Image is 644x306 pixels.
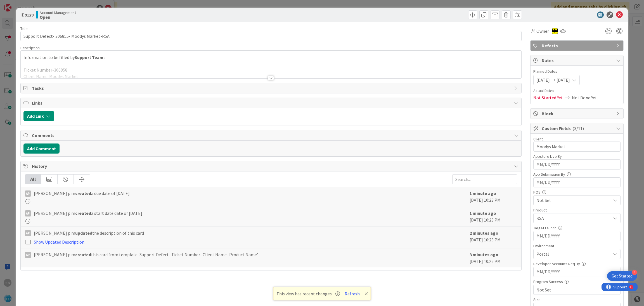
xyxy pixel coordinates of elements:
[533,94,563,101] span: Not Started Yet
[34,230,144,236] span: [PERSON_NAME] p m the description of this card
[572,94,597,101] span: Not Done Yet
[552,28,558,34] img: AC
[470,230,498,236] b: 2 minutes ago
[34,239,84,245] a: Show Updated Description
[25,252,31,258] div: Ap
[28,2,31,7] div: 9+
[75,230,92,236] b: updated
[25,230,31,236] div: Ap
[533,190,621,194] div: POS
[572,126,584,131] span: ( 3/11 )
[470,230,517,245] div: [DATE] 10:23 PM
[470,210,496,216] b: 1 minute ago
[25,210,31,216] div: Ap
[25,175,41,184] div: All
[536,77,550,83] span: [DATE]
[470,190,517,204] div: [DATE] 10:23 PM
[533,208,621,212] div: Product
[20,31,522,41] input: type card name here...
[23,143,60,154] button: Add Comment
[34,210,142,216] span: [PERSON_NAME] p m a start date date of [DATE]
[533,69,621,74] span: Planned Dates
[536,267,617,277] input: MM/DD/YYYY
[533,244,621,248] div: Environment
[557,77,570,83] span: [DATE]
[533,154,621,158] div: Appstore Live By
[34,190,130,197] span: [PERSON_NAME] p m a due date of [DATE]
[542,110,613,117] span: Block
[533,280,621,284] div: Program Success
[533,136,543,142] label: Client
[533,262,621,266] div: Developer Accounts Req By
[632,270,637,275] div: 4
[470,251,517,265] div: [DATE] 10:22 PM
[12,1,25,8] span: Support
[40,15,76,19] b: Open
[25,190,31,197] div: Ap
[542,125,613,132] span: Custom Fields
[536,251,611,257] span: Portal
[23,54,519,61] p: Information to be filled by
[75,55,105,60] strong: Support Team:
[536,286,611,293] span: Not Set
[536,178,617,187] input: MM/DD/YYYY
[533,88,621,94] span: Actual Dates
[533,172,621,176] div: App Submission By
[470,190,496,196] b: 1 minute ago
[542,42,613,49] span: Defects
[75,210,91,216] b: created
[75,190,91,196] b: created
[343,290,362,297] button: Refresh
[452,174,517,184] input: Search...
[536,28,549,34] span: Owner
[533,298,621,302] div: Size
[25,12,34,18] b: 9129
[32,132,512,139] span: Comments
[276,290,340,297] span: This view has recent changes.
[470,210,517,224] div: [DATE] 10:23 PM
[23,111,54,121] button: Add Link
[20,26,28,31] label: Title
[542,57,613,64] span: Dates
[40,10,76,15] span: Account Management
[470,252,498,257] b: 3 minutes ago
[536,160,617,169] input: MM/DD/YYYY
[32,100,512,106] span: Links
[533,226,621,230] div: Target Launch
[20,11,34,18] span: ID
[75,252,91,257] b: created
[607,271,637,281] div: Open Get Started checklist, remaining modules: 4
[536,231,617,241] input: MM/DD/YYYY
[20,45,40,50] span: Description
[32,85,512,91] span: Tasks
[612,273,633,279] div: Get Started
[536,215,611,222] span: RSA
[536,197,611,204] span: Not Set
[34,251,258,258] span: [PERSON_NAME] p m this card from template 'Support Defect- Ticket Number- Client Name- Product Name'
[32,163,512,170] span: History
